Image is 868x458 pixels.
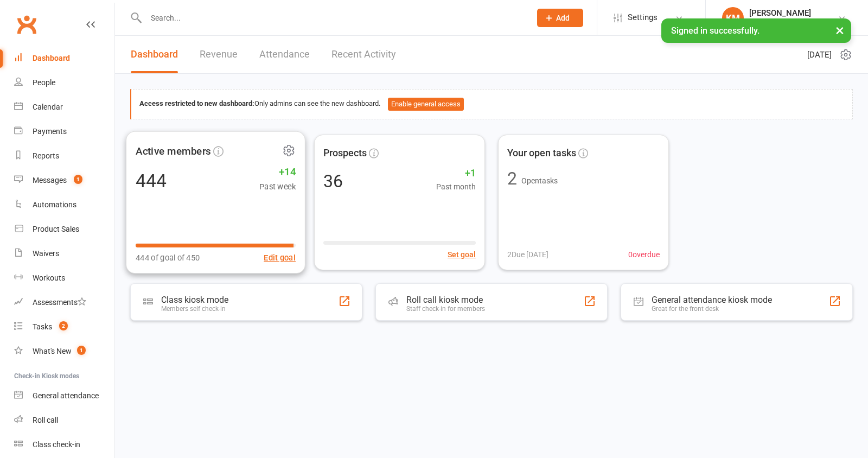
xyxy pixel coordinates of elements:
span: 0 overdue [628,249,660,260]
div: Tasks [33,322,52,331]
input: Search... [143,10,523,26]
div: Reports [33,151,59,160]
div: Payments [33,127,67,136]
span: [DATE] [807,48,832,61]
div: Staff check-in for members [406,305,485,313]
div: Great for the front desk [652,305,772,313]
strong: Access restricted to new dashboard: [139,99,254,107]
span: Add [556,14,570,22]
a: People [14,71,114,95]
a: Waivers [14,241,114,266]
a: Revenue [200,36,238,73]
a: Workouts [14,266,114,290]
a: Messages 1 [14,168,114,193]
div: KM [722,7,744,29]
div: 2 [507,170,517,187]
button: Add [537,9,583,27]
a: Automations [14,193,114,217]
a: Assessments [14,290,114,315]
a: Recent Activity [331,36,396,73]
div: Product Sales [33,225,79,233]
span: Past month [436,181,476,193]
a: Payments [14,119,114,144]
div: Class kiosk mode [161,295,228,305]
button: Enable general access [388,98,464,111]
div: Members self check-in [161,305,228,313]
span: Signed in successfully. [671,26,759,36]
span: +1 [436,166,476,181]
a: Reports [14,144,114,168]
div: General attendance [33,391,99,400]
a: Class kiosk mode [14,432,114,457]
a: Dashboard [14,46,114,71]
div: Only admins can see the new dashboard. [139,98,844,111]
a: Attendance [259,36,310,73]
div: 36 [323,173,343,190]
a: General attendance kiosk mode [14,384,114,408]
span: Open tasks [521,176,558,185]
div: 444 [136,171,167,189]
span: 2 [59,321,68,330]
div: What's New [33,347,72,355]
div: People [33,78,55,87]
span: 444 of goal of 450 [136,251,200,264]
div: Calendar [33,103,63,111]
a: Roll call [14,408,114,432]
div: Class check-in [33,440,80,449]
span: Active members [136,143,211,159]
div: Roll call kiosk mode [406,295,485,305]
a: Dashboard [131,36,178,73]
div: Waivers [33,249,59,258]
div: Terang Fitness [749,18,811,28]
div: Workouts [33,273,65,282]
button: Edit goal [264,251,296,264]
button: × [830,18,850,42]
div: Assessments [33,298,86,307]
span: 2 Due [DATE] [507,249,548,260]
div: [PERSON_NAME] [749,8,811,18]
span: +14 [259,163,296,180]
a: Product Sales [14,217,114,241]
div: General attendance kiosk mode [652,295,772,305]
div: Roll call [33,416,58,424]
span: 1 [77,346,86,355]
a: Calendar [14,95,114,119]
div: Messages [33,176,67,185]
a: What's New1 [14,339,114,364]
div: Dashboard [33,54,70,62]
span: Your open tasks [507,145,576,161]
div: Automations [33,200,76,209]
a: Clubworx [13,11,40,38]
span: Prospects [323,145,367,161]
span: Past week [259,180,296,193]
a: Tasks 2 [14,315,114,339]
span: 1 [74,175,82,184]
span: Settings [628,5,658,30]
button: Set goal [448,249,476,260]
